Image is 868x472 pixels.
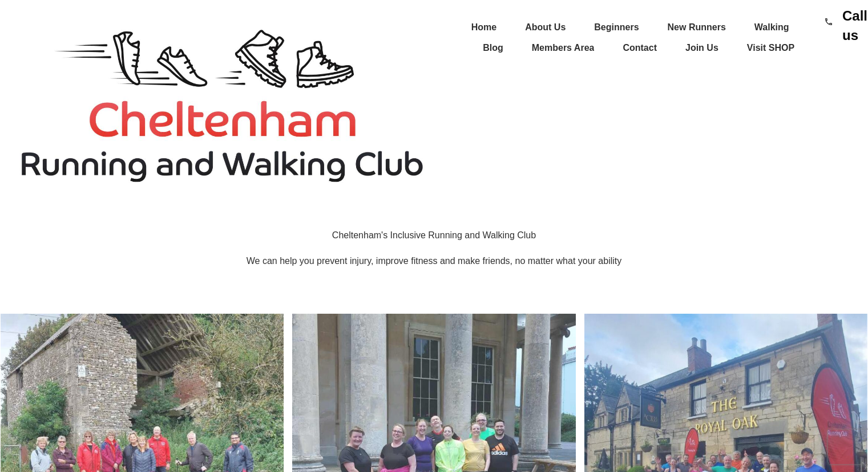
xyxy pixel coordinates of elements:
[483,39,503,57] a: Blog
[1,225,867,249] p: Cheltenham's Inclusive Running and Walking Club
[668,18,726,37] a: New Runners
[685,39,718,57] a: Join Us
[754,18,789,37] a: Walking
[594,18,639,37] a: Beginners
[525,18,566,37] a: About Us
[842,8,867,43] a: Call us
[471,18,496,37] a: Home
[623,39,657,57] a: Contact
[747,39,794,57] a: Visit SHOP
[1,250,867,275] p: We can help you prevent injury, improve fitness and make friends, no matter what your ability
[532,39,595,57] a: Members Area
